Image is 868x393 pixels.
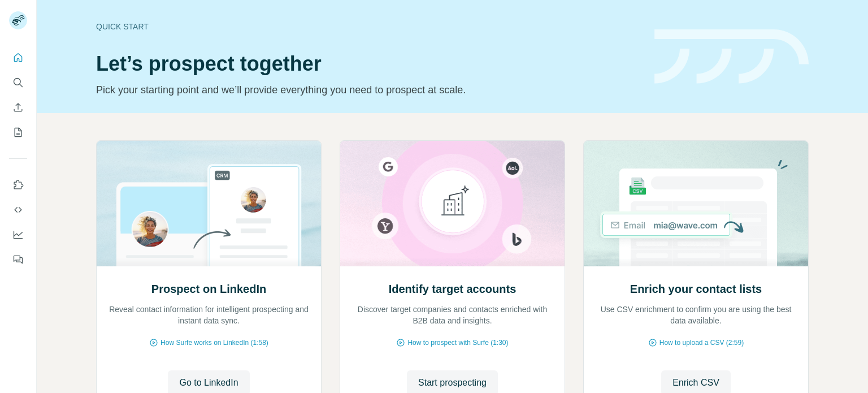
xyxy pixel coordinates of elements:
[108,304,310,326] p: Reveal contact information for intelligent prospecting and instant data sync.
[160,338,268,348] span: How Surfe works on LinkedIn (1:58)
[654,29,809,84] img: banner
[9,72,27,93] button: Search
[9,224,27,245] button: Dashboard
[595,304,797,326] p: Use CSV enrichment to confirm you are using the best data available.
[630,281,762,297] h2: Enrich your contact lists
[9,249,27,270] button: Feedback
[583,141,809,266] img: Enrich your contact lists
[351,304,553,326] p: Discover target companies and contacts enriched with B2B data and insights.
[9,97,27,118] button: Enrich CSV
[151,281,266,297] h2: Prospect on LinkedIn
[96,82,641,98] p: Pick your starting point and we’ll provide everything you need to prospect at scale.
[659,338,744,348] span: How to upload a CSV (2:59)
[9,122,27,142] button: My lists
[407,338,508,348] span: How to prospect with Surfe (1:30)
[9,175,27,195] button: Use Surfe on LinkedIn
[96,141,322,266] img: Prospect on LinkedIn
[96,21,641,32] div: Quick start
[672,376,719,390] span: Enrich CSV
[9,47,27,68] button: Quick start
[179,376,238,390] span: Go to LinkedIn
[96,53,641,75] h1: Let’s prospect together
[9,200,27,220] button: Use Surfe API
[418,376,487,390] span: Start prospecting
[340,141,565,266] img: Identify target accounts
[389,281,517,297] h2: Identify target accounts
